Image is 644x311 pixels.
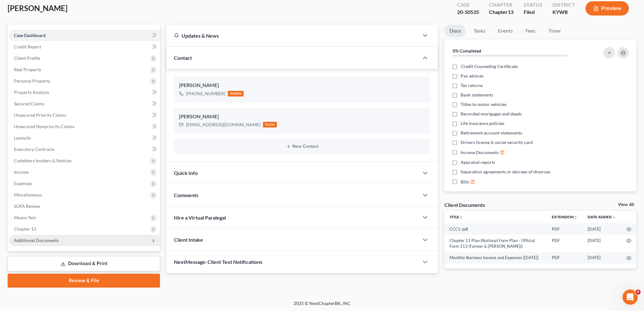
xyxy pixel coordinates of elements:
a: View All [618,202,634,207]
a: Timer [543,25,566,37]
span: Retirement account statements [461,130,522,136]
span: Bills [461,179,469,185]
a: Unsecured Nonpriority Claims [9,121,160,132]
td: [DATE] [583,235,621,252]
span: Lawsuits [14,135,31,140]
span: Unsecured Priority Claims [14,112,66,118]
td: CCC1-pdf [444,223,547,235]
span: Miscellaneous [14,192,42,197]
div: Filed [524,9,542,16]
a: Tasks [468,25,490,37]
div: [EMAIL_ADDRESS][DOMAIN_NAME] [186,121,260,128]
span: Quick Info [174,170,198,176]
iframe: Intercom live chat [622,289,638,305]
span: Titles to motor vehicles [461,101,507,108]
div: Client Documents [444,202,485,208]
span: Secured Claims [14,101,44,106]
strong: 0% Completed [452,48,481,53]
a: Secured Claims [9,98,160,109]
i: unfold_more [574,215,577,219]
span: Life insurance policies [461,120,504,127]
td: PDF [547,235,583,252]
span: Codebtors Insiders & Notices [14,158,72,163]
a: Date Added expand_more [588,215,616,219]
div: home [263,122,277,128]
span: Income [14,169,29,175]
span: Case Dashboard [14,33,46,38]
span: Chapter 13 [14,226,36,232]
td: PDF [547,223,583,235]
td: Monthly Business Income and Expenses ([DATE]) [444,252,547,264]
span: Income Documents [461,149,499,156]
span: Credit Counseling Certificate [461,63,517,70]
td: Chapter 13 Plan (National Form Plan - Official Form 113 (Farmer & [PERSON_NAME])) [444,235,547,252]
div: Chapter [489,9,513,16]
span: Recorded mortgages and deeds [461,111,522,117]
div: 20-50535 [457,9,479,16]
span: Pay advices [461,73,483,79]
span: Additional Documents [14,238,59,243]
button: New Contact [179,144,425,149]
td: [DATE] [583,223,621,235]
a: Download & Print [8,256,160,271]
span: Client Intake [174,237,203,243]
div: KYWB [552,9,575,16]
span: Hire a Virtual Paralegal [174,215,226,221]
span: Real Property [14,67,41,72]
div: [PERSON_NAME] [179,113,425,121]
div: [PERSON_NAME] [179,82,425,89]
span: Bank statements [461,92,493,98]
a: Unsecured Priority Claims [9,109,160,121]
span: Executory Contracts [14,146,54,152]
a: Titleunfold_more [449,215,463,219]
a: Review & File [8,274,160,288]
span: Client Profile [14,55,40,61]
div: mobile [228,91,244,96]
a: Docs [444,25,466,37]
span: Contact [174,55,192,61]
span: Credit Report [14,44,41,49]
button: Preview [585,1,629,16]
span: Separation agreements or decrees of divorces [461,169,550,175]
span: Unsecured Nonpriority Claims [14,124,74,129]
div: District [552,1,575,9]
span: Expenses [14,181,32,186]
span: 13 [508,9,513,15]
a: Credit Report [9,41,160,53]
a: Lawsuits [9,132,160,144]
a: Events [493,25,518,37]
a: Property Analysis [9,87,160,98]
td: [DATE] [583,252,621,264]
span: Tax returns [461,82,483,89]
a: Case Dashboard [9,30,160,41]
span: Personal Property [14,78,50,84]
span: Drivers license & social security card [461,139,533,146]
span: 4 [635,289,641,295]
span: SOFA Review [14,203,40,209]
a: Fees [520,25,540,37]
span: [PERSON_NAME] [8,3,67,13]
a: Executory Contracts [9,144,160,155]
span: NextMessage: Client Text Notifications [174,259,262,265]
span: Property Analysis [14,90,49,95]
div: Updates & News [174,32,411,39]
a: Extensionunfold_more [552,215,577,219]
i: unfold_more [459,215,463,219]
div: [PHONE_NUMBER] [186,90,225,97]
span: Appraisal reports [461,159,495,165]
i: expand_more [612,215,616,219]
span: Comments [174,192,198,198]
span: Means Test [14,215,36,220]
div: Chapter [489,1,513,9]
div: Status [524,1,542,9]
td: PDF [547,252,583,264]
a: SOFA Review [9,201,160,212]
div: Case [457,1,479,9]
